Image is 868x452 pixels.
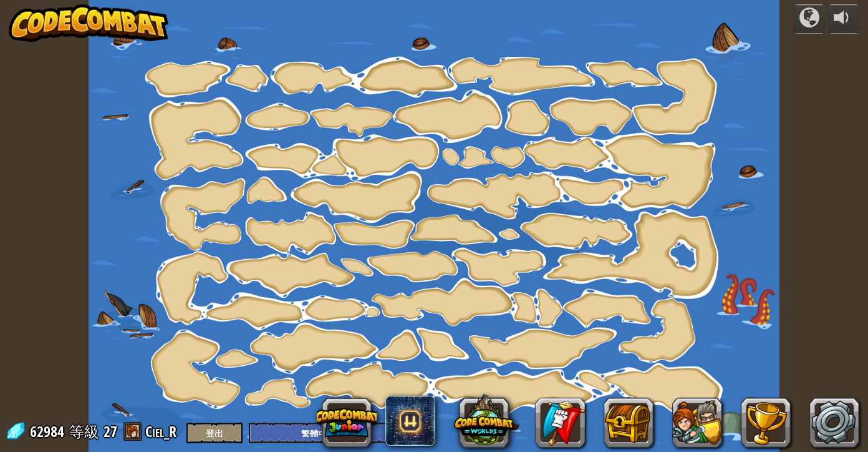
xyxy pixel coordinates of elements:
button: 調整音量 [828,4,859,34]
button: 登出 [186,423,243,443]
span: 27 [104,421,117,441]
a: Ciel_R [145,421,180,441]
button: 征戰 [794,4,825,34]
span: 等級 [69,421,99,442]
span: 62984 [30,421,68,441]
img: CodeCombat - Learn how to code by playing a game [9,4,168,42]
